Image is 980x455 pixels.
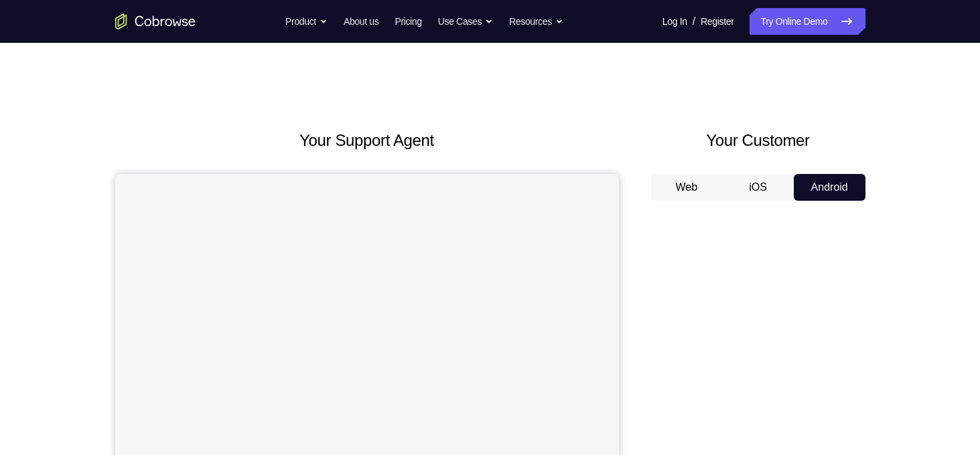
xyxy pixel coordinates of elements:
[693,13,695,29] span: /
[750,8,865,35] a: Try Online Demo
[722,174,794,201] button: iOS
[344,8,378,35] a: About us
[651,128,865,153] h2: Your Customer
[115,128,619,153] h2: Your Support Agent
[662,8,687,35] a: Log In
[395,8,421,35] a: Pricing
[438,8,493,35] button: Use Cases
[285,8,328,35] button: Product
[509,8,563,35] button: Resources
[701,8,733,35] a: Register
[651,174,723,201] button: Web
[115,13,196,29] a: Go to the home page
[794,174,865,201] button: Android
